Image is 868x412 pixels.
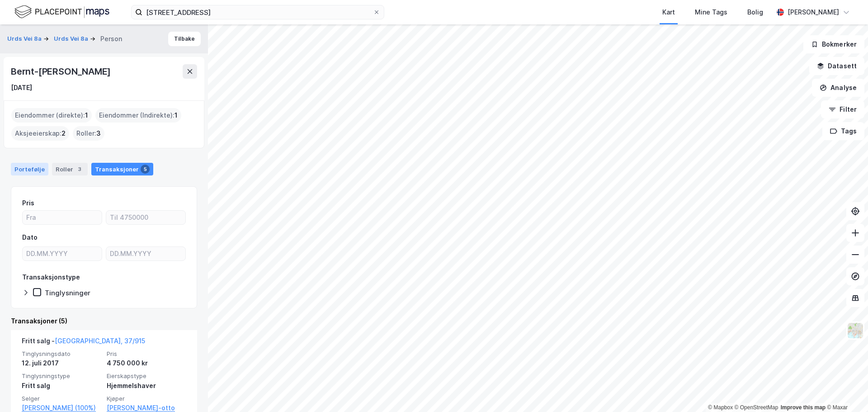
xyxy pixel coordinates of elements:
[91,163,153,175] div: Transaksjoner
[781,404,826,411] a: Improve this map
[95,108,181,123] div: Eiendommer (Indirekte) :
[11,316,197,327] div: Transaksjoner (5)
[23,211,102,224] input: Fra
[22,232,38,243] div: Dato
[708,404,733,411] a: Mapbox
[85,110,88,121] span: 1
[821,100,864,118] button: Filter
[75,165,84,174] div: 3
[11,126,69,141] div: Aksjeeierskap :
[22,395,101,403] span: Selger
[54,34,90,43] button: Urds Vei 8a
[11,82,32,93] div: [DATE]
[22,350,101,358] span: Tinglysningsdato
[22,198,34,208] div: Pris
[45,289,90,297] div: Tinglysninger
[55,337,145,345] a: [GEOGRAPHIC_DATA], 37/915
[22,336,145,350] div: Fritt salg -
[823,369,868,412] div: Kontrollprogram for chat
[73,126,104,141] div: Roller :
[803,35,864,53] button: Bokmerker
[735,404,778,411] a: OpenStreetMap
[106,247,185,260] input: DD.MM.YYYY
[107,380,186,391] div: Hjemmelshaver
[7,34,43,43] button: Urds Vei 8a
[175,110,178,121] span: 1
[96,128,101,139] span: 3
[822,122,864,140] button: Tags
[142,5,373,19] input: Søk på adresse, matrikkel, gårdeiere, leietakere eller personer
[22,358,101,369] div: 12. juli 2017
[107,350,186,358] span: Pris
[141,165,150,174] div: 5
[788,7,839,18] div: [PERSON_NAME]
[812,79,864,97] button: Analyse
[100,33,122,44] div: Person
[662,7,675,18] div: Kart
[695,7,727,18] div: Mine Tags
[809,57,864,75] button: Datasett
[11,108,92,123] div: Eiendommer (direkte) :
[14,4,109,20] img: logo.f888ab2527a4732fd821a326f86c7f29.svg
[107,372,186,380] span: Eierskapstype
[847,322,864,339] img: Z
[11,163,48,175] div: Portefølje
[22,272,80,283] div: Transaksjonstype
[52,163,88,175] div: Roller
[747,7,763,18] div: Bolig
[22,372,101,380] span: Tinglysningstype
[61,128,66,139] span: 2
[23,247,102,260] input: DD.MM.YYYY
[107,395,186,403] span: Kjøper
[11,64,113,79] div: Bernt-[PERSON_NAME]
[823,369,868,412] iframe: Chat Widget
[168,32,201,46] button: Tilbake
[106,211,185,224] input: Til 4750000
[107,358,186,369] div: 4 750 000 kr
[22,380,101,391] div: Fritt salg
